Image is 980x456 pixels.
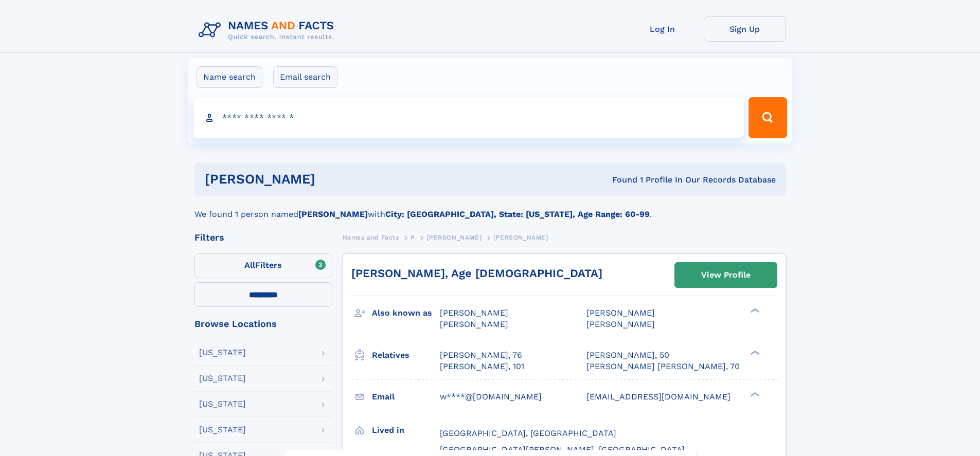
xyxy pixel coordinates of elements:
[440,319,508,329] span: [PERSON_NAME]
[426,234,482,241] span: [PERSON_NAME]
[440,445,685,454] span: [GEOGRAPHIC_DATA][PERSON_NAME], [GEOGRAPHIC_DATA]
[199,374,246,382] div: [US_STATE]
[411,234,415,241] span: P
[493,234,548,241] span: [PERSON_NAME]
[199,426,246,434] div: [US_STATE]
[440,428,616,438] span: [GEOGRAPHIC_DATA], [GEOGRAPHIC_DATA]
[197,66,262,88] label: Name search
[372,304,440,322] h3: Also known as
[586,361,740,372] a: [PERSON_NAME] [PERSON_NAME], 70
[675,263,777,287] a: View Profile
[464,174,776,186] div: Found 1 Profile In Our Records Database
[748,391,760,397] div: ❯
[748,307,760,314] div: ❯
[194,319,332,329] div: Browse Locations
[205,173,464,186] h1: [PERSON_NAME]
[701,263,751,287] div: View Profile
[351,267,602,280] a: [PERSON_NAME], Age [DEMOGRAPHIC_DATA]
[440,350,522,361] a: [PERSON_NAME], 76
[194,16,343,44] img: Logo Names and Facts
[244,260,255,270] span: All
[586,308,655,318] span: [PERSON_NAME]
[199,400,246,408] div: [US_STATE]
[749,97,787,138] button: Search Button
[385,209,650,219] b: City: [GEOGRAPHIC_DATA], State: [US_STATE], Age Range: 60-99
[193,97,744,138] input: search input
[748,349,760,356] div: ❯
[194,253,332,278] label: Filters
[586,319,655,329] span: [PERSON_NAME]
[426,231,482,244] a: [PERSON_NAME]
[440,361,524,372] a: [PERSON_NAME], 101
[440,308,508,318] span: [PERSON_NAME]
[586,392,730,402] span: [EMAIL_ADDRESS][DOMAIN_NAME]
[704,16,786,42] a: Sign Up
[372,422,440,439] h3: Lived in
[273,66,337,88] label: Email search
[372,346,440,364] h3: Relatives
[298,209,368,219] b: [PERSON_NAME]
[194,196,786,221] div: We found 1 person named with .
[372,388,440,406] h3: Email
[621,16,704,42] a: Log In
[199,349,246,357] div: [US_STATE]
[343,231,399,244] a: Names and Facts
[194,233,332,242] div: Filters
[411,231,415,244] a: P
[586,350,669,361] a: [PERSON_NAME], 50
